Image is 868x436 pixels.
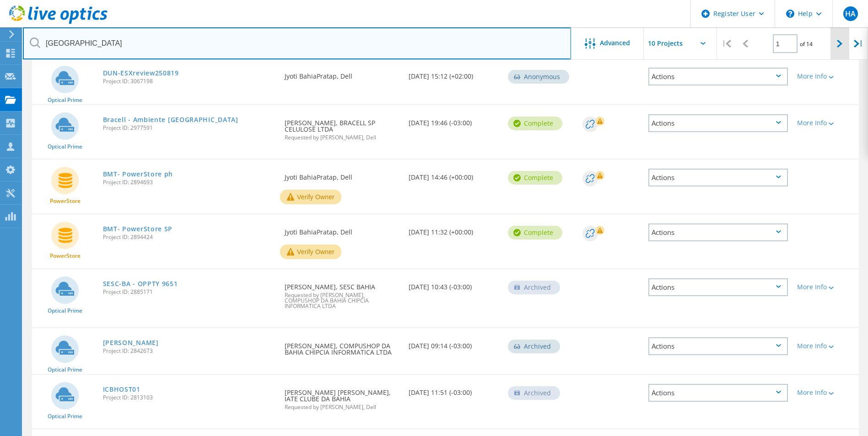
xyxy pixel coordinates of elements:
span: PowerStore [50,253,81,259]
a: Bracell - Ambiente [GEOGRAPHIC_DATA] [103,117,238,123]
div: [PERSON_NAME], SESC BAHIA [280,269,404,318]
span: Project ID: 2885171 [103,289,276,295]
div: Actions [648,384,788,402]
div: [PERSON_NAME] [PERSON_NAME], IATE CLUBE DA BAHIA [280,375,404,419]
div: Jyoti BahiaPratap, Dell [280,214,404,245]
div: Archived [508,340,560,353]
div: More Info [797,284,854,290]
span: Project ID: 3067198 [103,79,276,84]
a: SESC-BA - OPPTY 9651 [103,281,178,287]
a: DUN-ESXreview250819 [103,70,179,76]
div: Complete [508,226,562,239]
div: [DATE] 14:46 (+00:00) [404,160,503,190]
span: Optical Prime [48,414,82,419]
a: Live Optics Dashboard [9,19,108,26]
div: [DATE] 11:51 (-03:00) [404,375,503,405]
span: Optical Prime [48,144,82,149]
span: Requested by [PERSON_NAME], COMPUSHOP DA BAHIA CHIPCIA INFORMATICA LTDA [285,292,399,309]
span: Optical Prime [48,97,82,103]
div: Jyoti BahiaPratap, Dell [280,58,404,89]
span: Project ID: 2894693 [103,180,276,185]
a: BMT- PowerStore SP [103,226,173,232]
div: Jyoti BahiaPratap, Dell [280,160,404,190]
span: Optical Prime [48,367,82,372]
div: [DATE] 10:43 (-03:00) [404,269,503,299]
span: Requested by [PERSON_NAME], Dell [285,135,399,140]
div: More Info [797,343,854,349]
div: Actions [648,278,788,296]
div: Actions [648,337,788,355]
input: Search projects by name, owner, ID, company, etc [23,27,571,59]
span: Project ID: 2842673 [103,348,276,354]
div: Actions [648,114,788,132]
div: Archived [508,281,560,294]
div: Anonymous [508,70,569,84]
a: ICBHOST01 [103,386,140,393]
button: Verify Owner [280,190,341,204]
span: HA [845,10,856,17]
div: More Info [797,73,854,80]
button: Verify Owner [280,245,341,259]
div: [DATE] 15:12 (+02:00) [404,58,503,89]
span: Project ID: 2813103 [103,395,276,400]
a: BMT- PowerStore ph [103,171,173,177]
div: [DATE] 11:32 (+00:00) [404,214,503,245]
div: [DATE] 19:46 (-03:00) [404,105,503,135]
span: Optical Prime [48,308,82,314]
div: Actions [648,169,788,186]
div: Complete [508,117,562,130]
a: [PERSON_NAME] [103,340,159,346]
svg: \n [786,10,794,18]
div: | [849,27,868,60]
span: Project ID: 2894424 [103,234,276,240]
span: PowerStore [50,198,81,204]
div: Actions [648,68,788,85]
span: Requested by [PERSON_NAME], Dell [285,404,399,410]
div: Complete [508,171,562,185]
span: Project ID: 2977591 [103,125,276,131]
div: Actions [648,223,788,241]
div: More Info [797,120,854,126]
span: Advanced [600,40,630,46]
div: Archived [508,386,560,400]
div: More Info [797,389,854,396]
div: [PERSON_NAME], COMPUSHOP DA BAHIA CHIPCIA INFORMATICA LTDA [280,328,404,365]
span: of 14 [800,40,813,48]
div: [DATE] 09:14 (-03:00) [404,328,503,358]
div: | [717,27,736,60]
div: [PERSON_NAME], BRACELL SP CELULOSE LTDA [280,105,404,149]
